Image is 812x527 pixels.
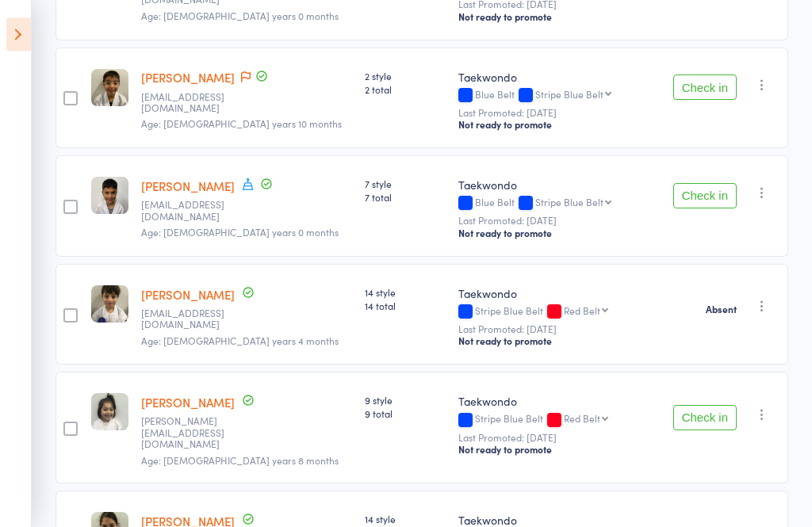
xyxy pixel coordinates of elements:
[91,70,128,107] img: image1715927351.png
[141,70,235,86] a: [PERSON_NAME]
[458,119,654,132] div: Not ready to promote
[673,75,737,101] button: Check in
[458,324,654,335] small: Last Promoted: [DATE]
[458,227,654,240] div: Not ready to promote
[458,394,654,410] div: Taekwondo
[458,444,654,456] div: Not ready to promote
[365,407,446,421] span: 9 total
[673,406,737,431] button: Check in
[673,184,737,209] button: Check in
[141,308,244,331] small: Yowanat77@gmail.com
[141,10,339,23] span: Age: [DEMOGRAPHIC_DATA] years 0 months
[458,335,654,348] div: Not ready to promote
[141,92,244,115] small: Dubyosorio@gmail.com
[458,108,654,119] small: Last Promoted: [DATE]
[458,306,654,319] div: Stripe Blue Belt
[706,304,737,316] strong: Absent
[141,454,339,468] span: Age: [DEMOGRAPHIC_DATA] years 8 months
[141,226,339,239] span: Age: [DEMOGRAPHIC_DATA] years 0 months
[458,178,654,193] div: Taekwondo
[458,90,654,103] div: Blue Belt
[141,416,244,450] small: Natalia-yako@hotmail.com
[535,197,603,208] div: Stripe Blue Belt
[458,197,654,211] div: Blue Belt
[141,117,342,131] span: Age: [DEMOGRAPHIC_DATA] years 10 months
[458,433,654,444] small: Last Promoted: [DATE]
[458,216,654,227] small: Last Promoted: [DATE]
[458,414,654,427] div: Stripe Blue Belt
[458,70,654,86] div: Taekwondo
[141,287,235,304] a: [PERSON_NAME]
[365,300,446,313] span: 14 total
[91,286,128,323] img: image1696568199.png
[564,414,600,424] div: Red Belt
[91,178,128,215] img: image1716535153.png
[365,286,446,300] span: 14 style
[141,200,244,223] small: Dubyosorio@gmail.com
[141,178,235,195] a: [PERSON_NAME]
[458,286,654,302] div: Taekwondo
[365,83,446,97] span: 2 total
[365,394,446,407] span: 9 style
[365,178,446,191] span: 7 style
[91,394,128,431] img: image1621031483.png
[365,191,446,204] span: 7 total
[458,11,654,24] div: Not ready to promote
[365,513,446,526] span: 14 style
[141,395,235,411] a: [PERSON_NAME]
[141,334,339,348] span: Age: [DEMOGRAPHIC_DATA] years 4 months
[564,306,600,316] div: Red Belt
[535,90,603,100] div: Stripe Blue Belt
[365,70,446,83] span: 2 style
